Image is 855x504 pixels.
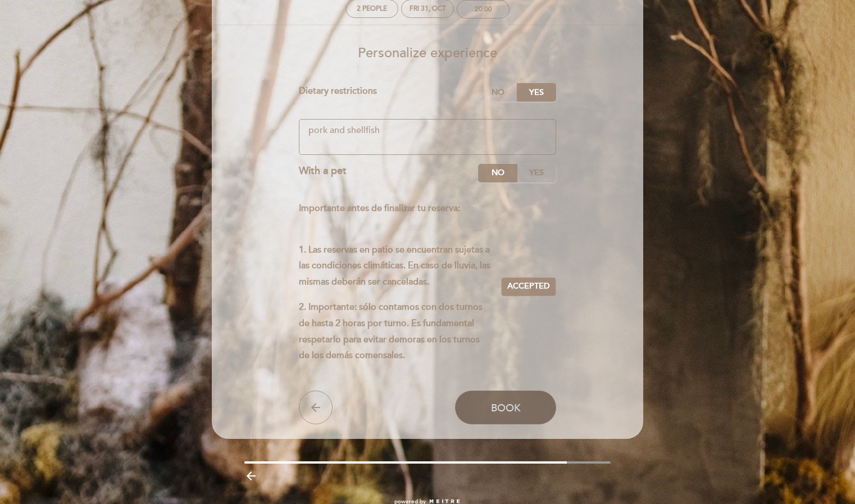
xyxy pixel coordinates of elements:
label: Yes [517,164,556,182]
i: arrow_back [309,401,322,414]
div: Dietary restrictions [299,83,479,102]
p: 1. Las reservas en patio se encuentran sujetas a las condiciones climáticas. En caso de lluvia, l... [299,242,493,290]
span: 2 people [357,4,387,13]
div: Fri 31, Oct [410,4,446,13]
button: Book [455,391,556,424]
div: 20:00 [475,5,492,13]
label: Yes [517,83,556,102]
label: No [478,164,517,182]
button: arrow_back [299,391,333,424]
p: 2. Importante: sólo contamos con dos turnos de hasta 2 horas por turno. Es fundamental respetarlo... [299,299,493,364]
div: With a pet [299,164,347,182]
span: Accepted [507,281,550,292]
button: Accepted [501,277,556,296]
strong: Importante antes de finalizar tu reserva: [299,203,460,214]
label: No [478,83,517,102]
span: Personalize experience [358,45,497,61]
span: Book [491,402,521,414]
i: arrow_backward [244,469,258,483]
